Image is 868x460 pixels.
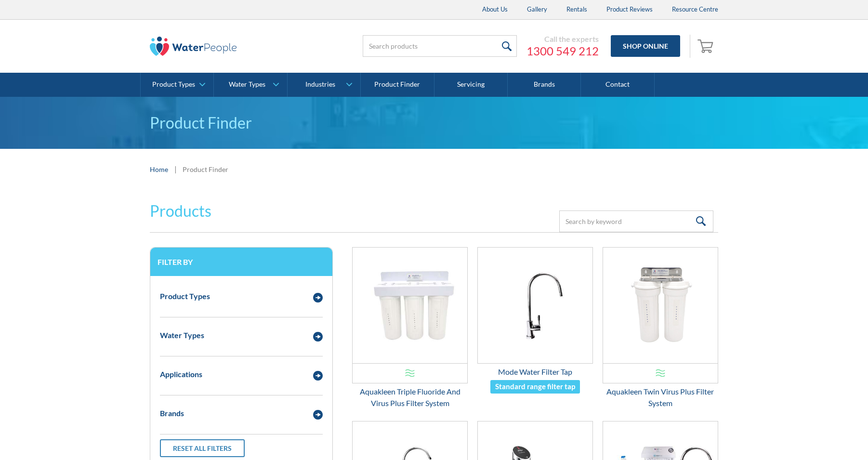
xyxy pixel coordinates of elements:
img: Aquakleen Triple Fluoride And Virus Plus Filter System [353,248,467,363]
img: Aquakleen Twin Virus Plus Filter System [603,248,718,363]
a: Home [150,164,168,174]
img: shopping cart [697,38,716,53]
div: | [173,163,178,175]
div: Mode Water Filter Tap [477,366,593,378]
div: Product Finder [183,164,228,174]
a: 1300 549 212 [526,44,599,58]
a: Product Types [141,73,213,97]
a: Product Finder [361,73,434,97]
div: Product Types [160,290,210,302]
img: The Water People [150,37,237,56]
a: Open cart [695,35,718,58]
div: Water Types [160,329,204,341]
a: Industries [288,73,360,97]
a: Reset all filters [160,439,245,457]
a: Contact [581,73,654,97]
a: Water Types [214,73,287,97]
div: Aquakleen Triple Fluoride And Virus Plus Filter System [352,386,468,409]
img: Mode Water Filter Tap [478,248,592,363]
div: Industries [305,80,335,89]
div: Water Types [229,80,265,89]
h2: Products [150,199,211,223]
div: Applications [160,368,202,380]
a: Mode Water Filter TapMode Water Filter TapStandard range filter tap [477,247,593,394]
div: Brands [160,407,184,419]
a: Shop Online [611,35,680,57]
input: Search products [363,35,517,57]
div: Product Types [152,80,195,89]
a: Servicing [434,73,508,97]
a: Brands [508,73,581,97]
h3: Filter by [158,257,325,266]
div: Aquakleen Twin Virus Plus Filter System [603,386,718,409]
div: Call the experts [526,34,599,44]
input: Search by keyword [559,210,713,232]
div: Standard range filter tap [495,381,575,392]
a: Aquakleen Twin Virus Plus Filter SystemAquakleen Twin Virus Plus Filter System [603,247,718,409]
a: Aquakleen Triple Fluoride And Virus Plus Filter SystemAquakleen Triple Fluoride And Virus Plus Fi... [352,247,468,409]
h1: Product Finder [150,111,718,134]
